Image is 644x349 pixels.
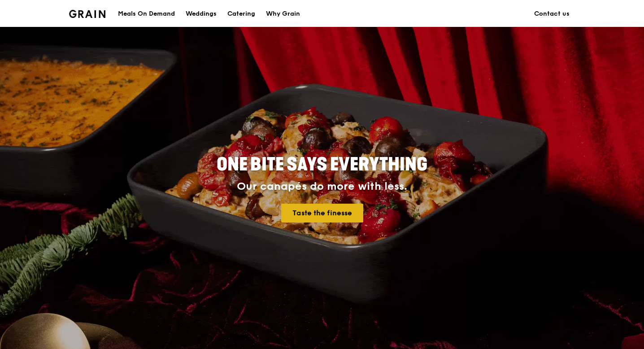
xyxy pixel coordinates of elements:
[266,0,300,27] div: Why Grain
[186,0,217,27] div: Weddings
[281,204,363,222] a: Taste the finesse
[222,0,261,27] a: Catering
[227,0,255,27] div: Catering
[261,0,305,27] a: Why Grain
[69,10,105,18] img: Grain
[180,0,222,27] a: Weddings
[217,154,427,175] span: ONE BITE SAYS EVERYTHING
[161,180,483,193] div: Our canapés do more with less.
[118,0,175,27] div: Meals On Demand
[529,0,575,27] a: Contact us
